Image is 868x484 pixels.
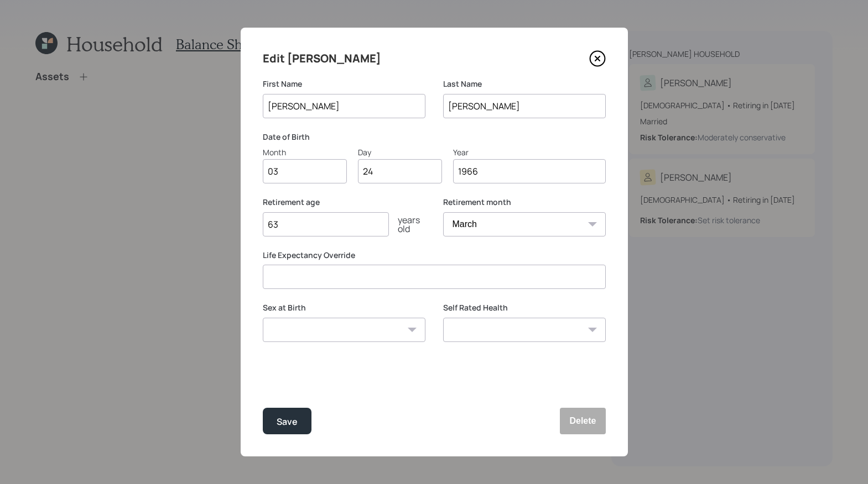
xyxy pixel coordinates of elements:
label: First Name [263,78,425,90]
label: Sex at Birth [263,302,425,313]
label: Life Expectancy Override [263,250,606,261]
input: Month [263,159,347,183]
button: Delete [560,408,605,434]
label: Retirement age [263,197,425,208]
label: Self Rated Health [443,302,606,313]
label: Retirement month [443,197,606,208]
input: Day [358,159,442,183]
div: Day [358,146,442,158]
div: Save [277,414,298,429]
h4: Edit [PERSON_NAME] [263,50,381,67]
button: Save [263,408,311,434]
div: Year [453,146,606,158]
label: Last Name [443,78,606,90]
div: years old [389,215,425,233]
div: Month [263,146,347,158]
input: Year [453,159,606,183]
label: Date of Birth [263,131,606,143]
